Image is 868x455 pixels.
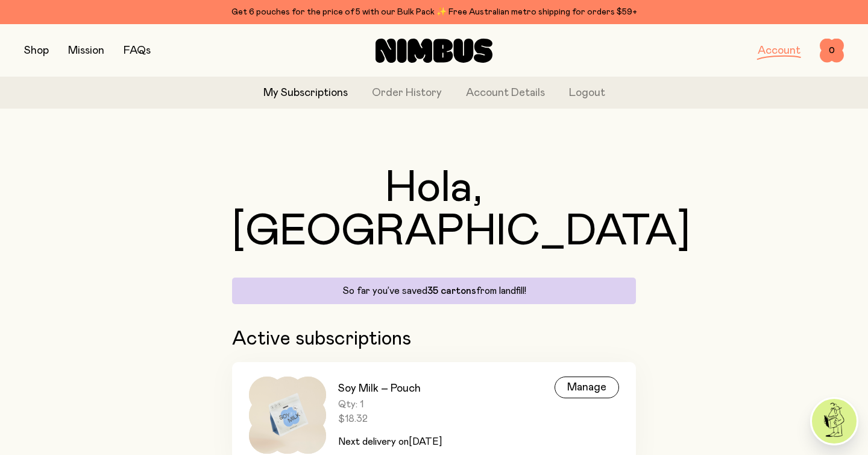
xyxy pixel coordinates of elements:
span: [DATE] [409,437,442,447]
a: FAQs [124,45,151,56]
button: 0 [820,39,844,63]
p: So far you’ve saved from landfill! [239,285,629,297]
div: Manage [555,377,619,398]
img: agent [812,399,857,444]
a: My Subscriptions [263,85,348,101]
span: Qty: 1 [338,398,442,410]
a: Account Details [466,85,545,101]
button: Logout [569,85,605,101]
h1: Hola, [GEOGRAPHIC_DATA] [232,167,636,253]
p: Next delivery on [338,434,442,449]
a: Order History [372,85,442,101]
div: Get 6 pouches for the price of 5 with our Bulk Pack ✨ Free Australian metro shipping for orders $59+ [24,5,844,19]
a: Mission [68,45,104,56]
a: Account [758,45,800,56]
span: 35 cartons [427,286,476,296]
h2: Active subscriptions [232,328,636,350]
span: $18.32 [338,413,442,425]
h3: Soy Milk – Pouch [338,381,442,396]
